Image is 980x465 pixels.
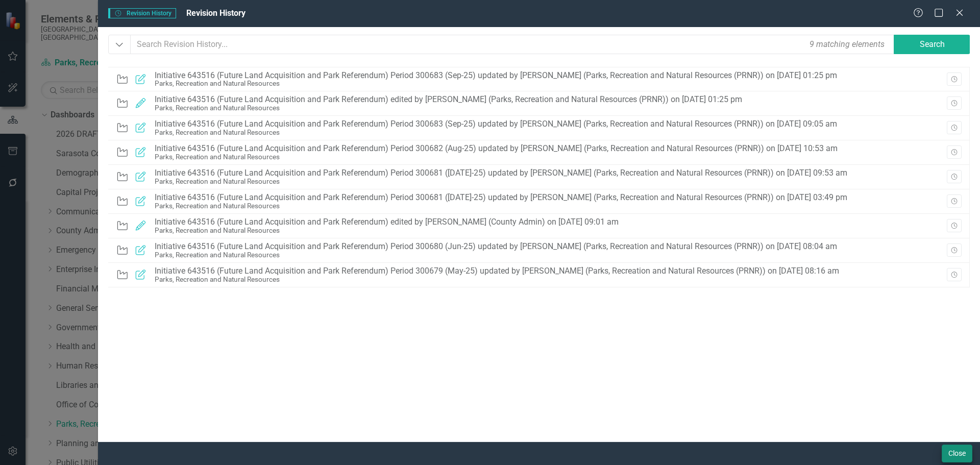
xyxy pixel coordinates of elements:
[894,35,970,54] button: Search
[155,266,839,276] div: Initiative 643516 (Future Land Acquisition and Park Referendum) Period 300679 (May-25) updated by...
[155,276,839,283] div: Parks, Recreation and Natural Resources
[155,129,837,136] div: Parks, Recreation and Natural Resources
[155,193,847,202] div: Initiative 643516 (Future Land Acquisition and Park Referendum) Period 300681 ([DATE]-25) updated...
[130,35,895,54] input: Search Revision History...
[155,71,837,80] div: Initiative 643516 (Future Land Acquisition and Park Referendum) Period 300683 (Sep-25) updated by...
[155,227,619,234] div: Parks, Recreation and Natural Resources
[155,144,838,153] div: Initiative 643516 (Future Land Acquisition and Park Referendum) Period 300682 (Aug-25) updated by...
[186,8,246,18] span: Revision History
[807,36,887,53] div: 9 matching elements
[942,445,972,462] button: Close
[155,251,837,259] div: Parks, Recreation and Natural Resources
[155,153,838,161] div: Parks, Recreation and Natural Resources
[155,168,847,178] div: Initiative 643516 (Future Land Acquisition and Park Referendum) Period 300681 ([DATE]-25) updated...
[155,80,837,87] div: Parks, Recreation and Natural Resources
[155,178,847,185] div: Parks, Recreation and Natural Resources
[155,202,847,210] div: Parks, Recreation and Natural Resources
[108,8,176,18] span: Revision History
[155,119,837,129] div: Initiative 643516 (Future Land Acquisition and Park Referendum) Period 300683 (Sep-25) updated by...
[155,104,742,112] div: Parks, Recreation and Natural Resources
[155,95,742,104] div: Initiative 643516 (Future Land Acquisition and Park Referendum) edited by [PERSON_NAME] (Parks, R...
[155,217,619,227] div: Initiative 643516 (Future Land Acquisition and Park Referendum) edited by [PERSON_NAME] (County A...
[155,242,837,251] div: Initiative 643516 (Future Land Acquisition and Park Referendum) Period 300680 (Jun-25) updated by...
